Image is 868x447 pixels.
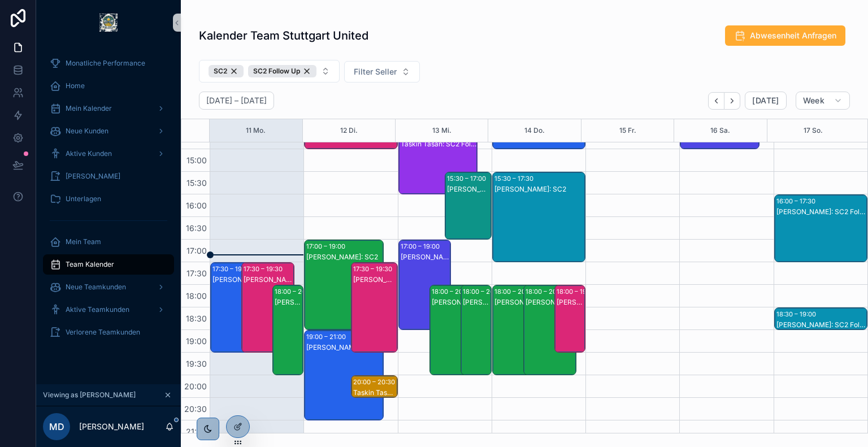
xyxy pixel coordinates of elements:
span: 16:30 [183,223,210,233]
div: 18:00 – 20:00[PERSON_NAME]: SC2 [493,285,545,375]
div: 17 So. [804,119,823,142]
div: [PERSON_NAME]: SC2 [526,298,575,307]
div: 20:00 – 20:30Taskin Tasan: SC2 Follow Up [351,376,397,397]
span: 18:00 [183,291,210,301]
div: 20:00 – 20:30 [353,376,398,388]
h1: Kalender Team Stuttgart United [199,28,368,44]
div: SC2 [209,65,244,77]
span: 17:00 [184,246,210,255]
button: 12 Di. [340,119,358,142]
div: 18:30 – 19:00 [776,309,819,320]
button: Unselect SC_2 [209,65,244,77]
div: 16:00 – 17:30[PERSON_NAME]: SC2 Follow Up [775,195,867,262]
div: [PERSON_NAME]: SC2 [306,343,382,352]
button: Next [724,92,740,110]
span: Mein Team [66,237,101,246]
div: [PERSON_NAME]: SC2 Follow Up [776,207,866,216]
div: SC2 Follow Up [248,65,316,77]
div: 18:00 – 20:00 [463,286,506,297]
div: [PERSON_NAME]: SC2 [432,298,481,307]
div: scrollable content [36,45,181,357]
span: 20:30 [181,404,210,414]
a: [PERSON_NAME] [43,166,174,186]
div: 18:00 – 19:30[PERSON_NAME]: SC2 Follow Up [555,285,585,352]
a: Verlorene Teamkunden [43,322,174,342]
div: 17:00 – 19:00 [306,241,348,252]
div: 11 Mo. [246,119,266,142]
div: [PERSON_NAME]: SC2 [306,253,382,262]
span: MD [49,420,64,433]
div: 18:00 – 20:00[PERSON_NAME]: SC2 [524,285,576,375]
a: Aktive Kunden [43,144,174,164]
div: [PERSON_NAME]: SC2 Follow Up [557,298,584,307]
div: 17:30 – 19:30[PERSON_NAME]: SC2 [211,263,263,352]
span: 16:00 [183,201,210,210]
a: Aktive Teamkunden [43,300,174,320]
span: 15:00 [184,155,210,165]
span: [PERSON_NAME] [66,172,120,181]
span: Week [803,96,824,106]
div: 18:30 – 19:00[PERSON_NAME]: SC2 Follow Up [775,308,867,329]
div: 15:30 – 17:00 [447,173,489,184]
span: [DATE] [752,96,779,106]
span: 20:00 [181,381,210,391]
div: [PERSON_NAME]: SC2 Follow Up [447,185,491,194]
button: 15 Fr. [619,119,636,142]
div: 17:00 – 19:00[PERSON_NAME] Böckmann: SC2 [399,240,451,329]
div: [PERSON_NAME]: SC2 [353,275,397,284]
button: Back [708,92,724,110]
a: Neue Teamkunden [43,277,174,297]
div: 15:30 – 17:00[PERSON_NAME]: SC2 Follow Up [445,172,491,239]
button: Select Button [344,61,420,83]
a: Home [43,76,174,96]
button: Week [796,92,850,110]
div: 18:00 – 20:00 [526,286,569,297]
span: 17:30 [184,268,210,278]
span: Viewing as [PERSON_NAME] [43,390,136,400]
span: Aktive Kunden [66,149,112,158]
div: 18:00 – 19:30 [557,286,599,297]
div: [PERSON_NAME]: SC2 [463,298,491,307]
div: 16:00 – 17:30 [776,196,818,207]
div: [PERSON_NAME]: SC2 [275,298,302,307]
div: 14:30 – 16:00Taskin Tasan: SC2 Follow Up [399,127,477,194]
span: 14:30 [183,133,210,142]
span: Neue Kunden [66,127,108,136]
div: 15:30 – 17:30 [494,173,536,184]
div: 17:00 – 19:00[PERSON_NAME]: SC2 [305,240,383,329]
p: [PERSON_NAME] [79,421,144,432]
div: [PERSON_NAME]: SC2 [212,275,262,284]
span: 19:00 [183,336,210,346]
button: Select Button [199,60,340,83]
button: [DATE] [745,92,786,110]
span: Team Kalender [66,260,114,269]
h2: [DATE] – [DATE] [206,95,267,106]
button: Unselect SC_2_FOLLOW_UP [248,65,316,77]
div: 18:00 – 20:00 [275,286,318,297]
span: 15:30 [184,178,210,188]
div: 17:00 – 19:00 [401,241,442,252]
div: [PERSON_NAME]: SC2 [494,185,584,194]
div: Taskin Tasan: SC2 Follow Up [401,140,476,149]
div: 17:30 – 19:30 [212,263,254,275]
div: 17:30 – 19:30 [244,263,285,275]
div: 17:30 – 19:30 [353,263,395,275]
span: Filter Seller [354,66,397,77]
div: 14 Do. [524,119,545,142]
img: App logo [99,14,118,32]
span: Neue Teamkunden [66,283,126,292]
button: 16 Sa. [710,119,730,142]
div: [PERSON_NAME] Böckmann: SC2 [401,253,450,262]
a: Monatliche Performance [43,53,174,73]
a: Mein Team [43,232,174,252]
div: 13 Mi. [432,119,452,142]
div: [PERSON_NAME]: SC2 [244,275,293,284]
span: Mein Kalender [66,104,112,113]
span: Abwesenheit Anfragen [750,30,836,41]
span: Home [66,81,85,90]
div: 18:00 – 20:00[PERSON_NAME]: SC2 [461,285,491,375]
a: Mein Kalender [43,98,174,119]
